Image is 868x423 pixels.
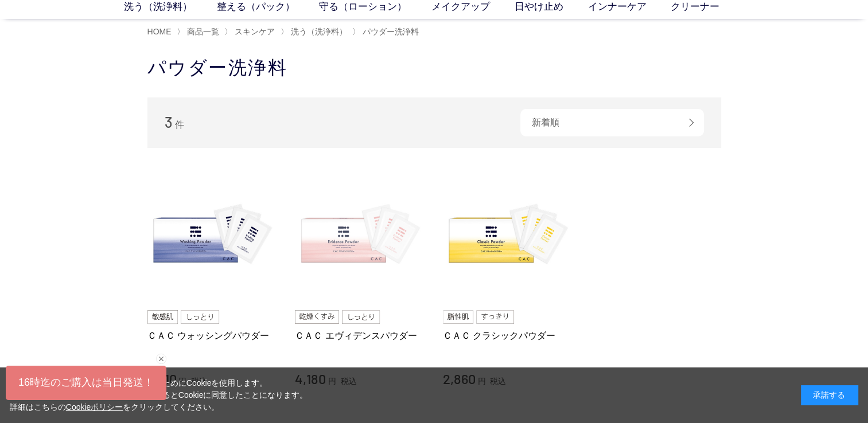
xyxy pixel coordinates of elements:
[476,310,514,324] img: すっきり
[177,26,222,37] li: 〉
[66,402,123,412] a: Cookieポリシー
[443,310,473,324] img: 脂性肌
[181,310,219,324] img: しっとり
[363,27,419,36] span: パウダー洗浄料
[147,310,178,324] img: 敏感肌
[360,27,419,36] a: パウダー洗浄料
[147,330,278,342] a: ＣＡＣ ウォッシングパウダー
[232,27,275,36] a: スキンケア
[443,171,574,301] img: ＣＡＣ クラシックパウダー
[289,27,347,36] a: 洗う（洗浄料）
[520,109,704,136] div: 新着順
[295,171,426,301] img: ＣＡＣ エヴィデンスパウダー
[147,27,172,36] a: HOME
[443,330,574,342] a: ＣＡＣ クラシックパウダー
[147,171,278,301] img: ＣＡＣ ウォッシングパウダー
[224,26,278,37] li: 〉
[187,27,219,36] span: 商品一覧
[175,120,184,130] span: 件
[165,113,173,131] span: 3
[235,27,275,36] span: スキンケア
[185,27,219,36] a: 商品一覧
[295,310,339,324] img: 乾燥くすみ
[352,26,422,37] li: 〉
[295,330,426,342] a: ＣＡＣ エヴィデンスパウダー
[147,56,721,80] h1: パウダー洗浄料
[281,26,350,37] li: 〉
[291,27,347,36] span: 洗う（洗浄料）
[342,310,380,324] img: しっとり
[801,385,858,405] div: 承諾する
